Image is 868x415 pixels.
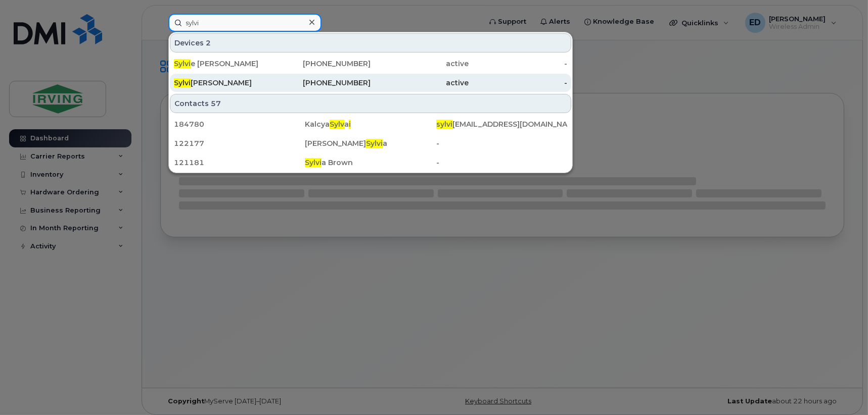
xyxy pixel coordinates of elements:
span: Sylvi [366,139,383,148]
div: 121181 [174,158,305,168]
span: Sylvi [174,59,191,68]
span: Sylvi [174,78,191,87]
div: [PHONE_NUMBER] [272,78,371,88]
div: [EMAIL_ADDRESS][DOMAIN_NAME] [436,119,567,129]
div: [PERSON_NAME] a [305,138,436,148]
span: i [349,120,351,129]
span: 2 [206,38,211,48]
div: [PHONE_NUMBER] [272,59,371,69]
a: 184780KalcyaSylvaisylvi[EMAIL_ADDRESS][DOMAIN_NAME] [170,115,571,133]
div: Kalcya a [305,119,436,129]
span: Sylvi [305,158,322,167]
span: Sylv [330,120,344,129]
div: e [PERSON_NAME] [174,59,272,69]
a: Sylvie [PERSON_NAME][PHONE_NUMBER]active- [170,55,571,73]
div: Devices [170,33,571,53]
a: 121181Sylvia Brown- [170,153,571,172]
div: 184780 [174,119,305,129]
div: - [469,78,568,88]
span: sylvi [436,120,452,129]
a: 122177[PERSON_NAME]Sylvia- [170,134,571,152]
div: - [469,59,568,69]
div: - [436,158,567,168]
a: Sylvi[PERSON_NAME][PHONE_NUMBER]active- [170,74,571,92]
div: active [371,59,469,69]
div: 122177 [174,138,305,148]
div: active [371,78,469,88]
div: [PERSON_NAME] [174,78,272,88]
div: Contacts [170,94,571,113]
span: 57 [211,98,221,109]
div: - [436,138,567,148]
div: a Brown [305,158,436,168]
